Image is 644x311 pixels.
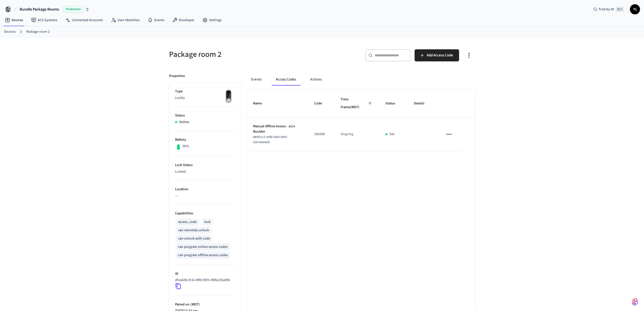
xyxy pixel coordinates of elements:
p: Properties [169,73,185,79]
p: Type [175,89,235,94]
a: Developer [168,16,198,25]
img: Lockly Vision Lock, Front [222,89,235,104]
button: Actions [306,73,326,86]
div: can unlock with code [178,236,210,241]
button: Events [247,73,266,86]
p: Location [175,187,235,192]
span: Code [314,100,329,107]
span: Name [253,100,268,107]
p: dfca42fe-fc32-4f80-95f3-3f8fe235a096 [175,278,230,283]
p: Manual Offline Access - oLiv Boulder [253,124,302,134]
td: Ongoing [335,118,379,151]
a: Devices [1,16,27,25]
a: Events [144,16,168,25]
a: User Identities [107,16,144,25]
span: Bundle Package Rooms [20,6,59,12]
p: 192838 [314,132,329,137]
span: Add Access Code [427,52,453,59]
div: lock [204,219,211,225]
a: ACS Systems [27,16,61,25]
span: ( MDT ) [189,302,200,307]
p: Locked [175,169,235,174]
span: ⌘ K [616,7,624,12]
span: Time Frame(MDT) [341,96,373,111]
h5: Package room 2 [169,49,319,60]
p: — [175,193,235,199]
span: Status [385,100,402,107]
span: TL [630,5,639,14]
p: Battery [175,137,235,142]
p: Paired on [175,302,235,307]
div: ant example [247,73,475,86]
p: Lockly [175,95,235,101]
button: Add Access Code [415,49,459,61]
table: sticky table [247,90,475,151]
div: can program online access codes [178,244,228,250]
div: Find by ID⌘ K [589,5,628,14]
div: can remotely unlock [178,228,209,233]
p: Capabilities [175,211,235,216]
a: Settings [198,16,226,25]
button: TL [630,4,640,14]
button: Access Codes [272,73,300,86]
span: Details [414,100,431,107]
a: Package room 2 [26,29,50,34]
p: ID [175,271,235,277]
img: SeamLogoGradient.69752ec5.svg [632,298,638,306]
span: Find by ID [599,7,614,12]
p: Lock Status [175,163,235,168]
p: 90% [183,144,189,149]
p: Set [389,132,394,137]
span: 88002cc5-d468-4a93-b693-fd47af844ef5 [253,135,288,144]
p: Online [179,120,189,125]
p: Status [175,113,235,118]
a: Devices [4,29,16,34]
span: Production [63,6,83,13]
div: access_code [178,219,197,225]
div: can program offline access codes [178,253,228,258]
a: Connected Accounts [61,16,107,25]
